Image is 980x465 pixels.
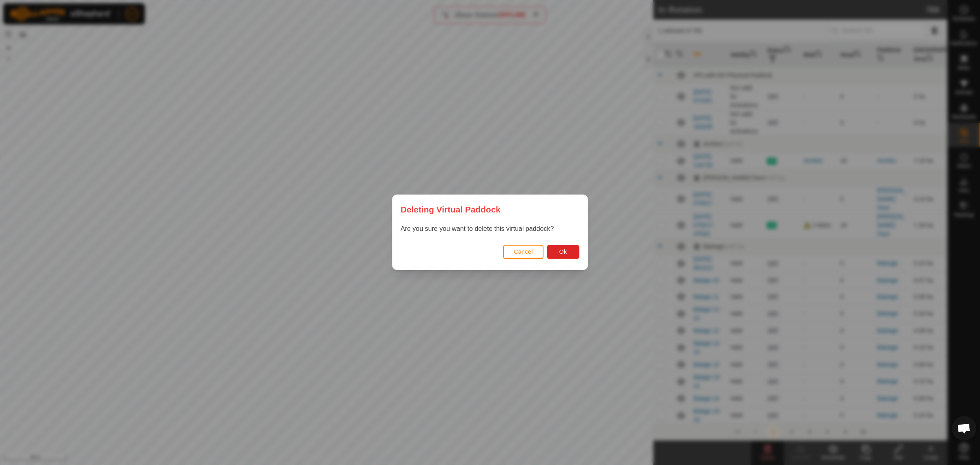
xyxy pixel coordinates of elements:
[503,245,543,259] button: Cancel
[952,416,976,440] div: Open chat
[401,224,579,234] p: Are you sure you want to delete this virtual paddock?
[514,249,533,255] span: Cancel
[401,203,501,216] span: Deleting Virtual Paddock
[547,245,579,259] button: Ok
[559,249,567,255] span: Ok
